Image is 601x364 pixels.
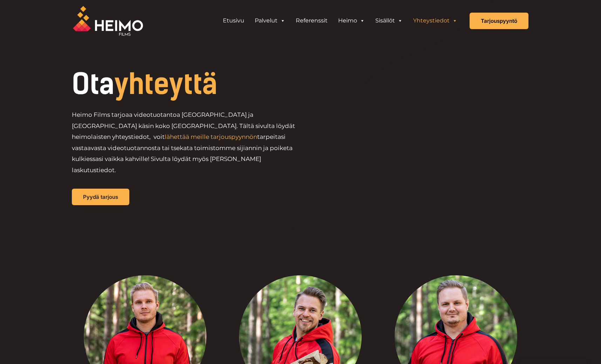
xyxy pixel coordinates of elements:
a: Referenssit [291,14,333,28]
p: Heimo Films tarjoaa videotuotantoa [GEOGRAPHIC_DATA] ja [GEOGRAPHIC_DATA] käsin koko [GEOGRAPHIC_... [72,109,301,176]
span: Pyydä tarjous [83,194,118,200]
a: Heimo [333,14,370,28]
a: Palvelut [250,14,291,28]
a: lähettää meille tarjouspyynnön [165,133,257,140]
a: Yhteystiedot [408,14,463,28]
a: Etusivu [218,14,250,28]
a: Sisällöt [370,14,408,28]
a: Tarjouspyyntö [470,13,528,29]
span: yhteyttä [114,67,217,101]
img: Heimo Filmsin logo [73,6,143,36]
a: Pyydä tarjous [72,189,129,205]
h1: Ota [72,70,348,98]
aside: Header Widget 1 [214,14,466,28]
